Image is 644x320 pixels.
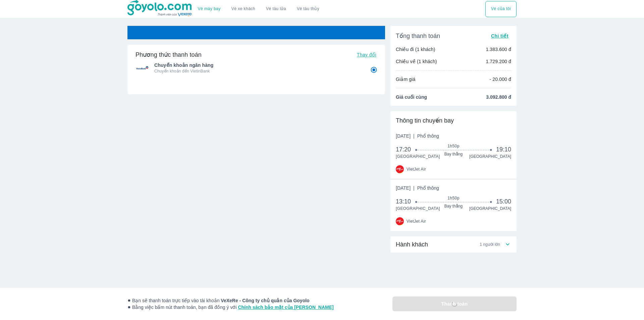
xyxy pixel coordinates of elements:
span: 3.092.800 đ [486,94,511,100]
span: Bạn sẽ thanh toán trực tiếp vào tài khoản [127,297,334,304]
button: Vé của tôi [485,1,517,17]
div: Hành khách1 người lớn [390,236,517,253]
span: 15:00 [496,197,511,205]
p: Giảm giá [396,76,415,83]
strong: VeXeRe - Công ty chủ quản của Goyolo [221,298,309,303]
span: Chuyển khoản ngân hàng [154,62,361,68]
p: - 20.000 đ [489,76,511,83]
span: Bằng việc bấm nút thanh toán, bạn đã đồng ý với [127,304,334,311]
p: Chiều đi (1 khách) [396,46,435,53]
span: VietJet Air [407,219,426,224]
p: Chiều về (1 khách) [396,58,437,65]
h6: Phương thức thanh toán [136,51,202,59]
p: Chuyển khoản đến VietinBank [154,68,361,74]
span: 1h50p [417,195,491,201]
span: 19:10 [496,145,511,153]
span: Hành khách [396,240,428,248]
span: Giá cuối cùng [396,94,427,100]
p: 1.729.200 đ [486,58,511,65]
button: Vé tàu thủy [291,1,325,17]
div: Chuyển khoản ngân hàngChuyển khoản ngân hàngChuyển khoản đến VietinBank [136,60,377,76]
span: VietJet Air [407,167,426,172]
span: 1 người lớn [480,242,500,247]
span: | [413,185,415,191]
span: [DATE] [396,185,439,191]
span: Phổ thông [417,133,439,139]
span: Thay đổi [357,52,376,57]
span: Chi tiết [491,33,508,39]
span: Phổ thông [417,185,439,191]
div: Thông tin chuyến bay [396,117,511,125]
a: Vé xe khách [231,6,255,11]
span: Bay thẳng [417,151,491,157]
span: 17:20 [396,145,417,153]
a: Chính sách bảo mật của [PERSON_NAME] [238,305,333,310]
div: choose transportation mode [485,1,517,17]
span: 13:10 [396,197,417,205]
span: [DATE] [396,133,439,139]
a: Vé tàu lửa [261,1,291,17]
button: Chi tiết [488,31,511,41]
p: 1.383.600 đ [486,46,511,53]
span: Tổng thanh toán [396,32,440,40]
a: Vé máy bay [198,6,221,11]
img: Chuyển khoản ngân hàng [136,64,149,72]
button: Thay đổi [354,50,379,59]
div: choose transportation mode [193,1,325,17]
span: Bay thẳng [417,203,491,209]
span: 1h50p [417,143,491,149]
span: | [413,133,415,139]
